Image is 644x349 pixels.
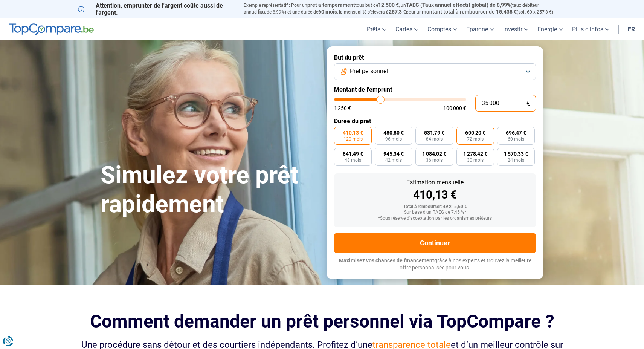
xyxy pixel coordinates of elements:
span: Prêt personnel [350,67,388,75]
span: 410,13 € [343,130,363,135]
div: 410,13 € [340,189,530,201]
span: 100 000 € [443,106,466,111]
span: 1 278,42 € [463,151,487,156]
a: Comptes [423,18,462,40]
span: 42 mois [385,158,402,162]
span: 531,79 € [424,130,444,135]
span: Maximisez vos chances de financement [339,257,434,263]
a: Épargne [462,18,499,40]
span: 841,49 € [343,151,363,156]
div: *Sous réserve d'acceptation par les organismes prêteurs [340,216,530,221]
span: TAEG (Taux annuel effectif global) de 8,99% [406,2,511,8]
span: 30 mois [467,158,484,162]
span: 36 mois [426,158,443,162]
a: Cartes [391,18,423,40]
span: 120 mois [343,137,363,141]
span: montant total à rembourser de 15.438 € [422,9,517,15]
span: 257,3 € [389,9,406,15]
label: Montant de l'emprunt [334,86,536,93]
a: Énergie [533,18,568,40]
button: Continuer [334,233,536,253]
a: Prêts [362,18,391,40]
span: 945,34 € [383,151,404,156]
span: 24 mois [508,158,524,162]
label: Durée du prêt [334,118,536,125]
span: 480,80 € [383,130,404,135]
span: 1 084,02 € [422,151,446,156]
button: Prêt personnel [334,63,536,80]
span: fixe [258,9,267,15]
span: 1 250 € [334,106,351,111]
span: 60 mois [318,9,337,15]
a: fr [623,18,639,40]
p: Attention, emprunter de l'argent coûte aussi de l'argent. [78,2,235,16]
span: prêt à tempérament [307,2,355,8]
div: Estimation mensuelle [340,179,530,185]
span: 72 mois [467,137,484,141]
div: Sur base d'un TAEG de 7,45 %* [340,210,530,215]
div: Total à rembourser: 49 215,60 € [340,204,530,210]
a: Investir [499,18,533,40]
span: 60 mois [508,137,524,141]
span: 12.500 € [378,2,399,8]
a: Plus d'infos [568,18,614,40]
label: But du prêt [334,54,536,61]
span: 600,20 € [465,130,485,135]
img: TopCompare [9,23,94,35]
p: Exemple représentatif : Pour un tous but de , un (taux débiteur annuel de 8,99%) et une durée de ... [244,2,566,15]
h1: Simulez votre prêt rapidement [101,161,317,219]
p: grâce à nos experts et trouvez la meilleure offre personnalisée pour vous. [334,257,536,272]
span: 96 mois [385,137,402,141]
h2: Comment demander un prêt personnel via TopCompare ? [78,311,566,332]
span: 696,47 € [506,130,526,135]
span: € [526,100,530,107]
span: 48 mois [345,158,361,162]
span: 1 570,33 € [504,151,528,156]
span: 84 mois [426,137,443,141]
